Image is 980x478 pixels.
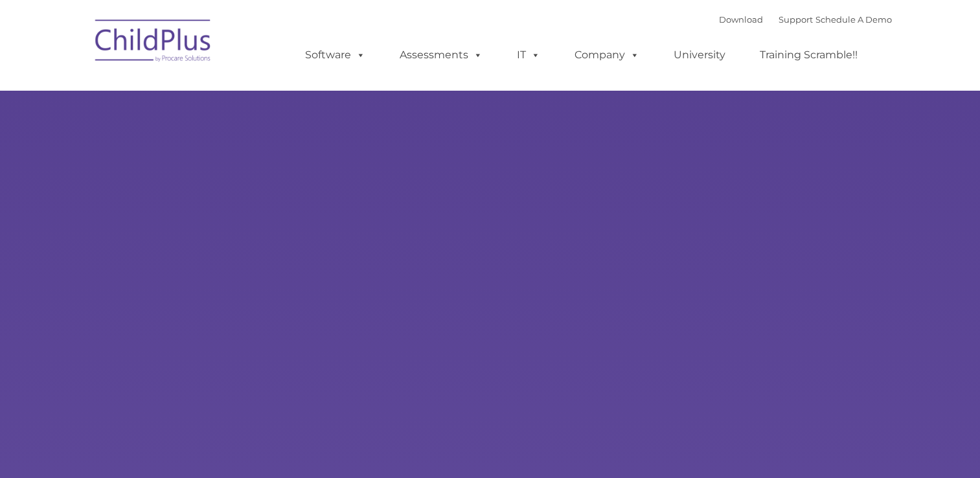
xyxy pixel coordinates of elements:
a: Schedule A Demo [815,14,892,25]
font: | [719,14,892,25]
a: Support [779,14,813,25]
a: Training Scramble!! [747,42,871,68]
a: Software [292,42,378,68]
a: Download [719,14,763,25]
a: IT [504,42,553,68]
img: ChildPlus by Procare Solutions [89,10,218,75]
a: Company [562,42,652,68]
a: University [661,42,738,68]
a: Assessments [387,42,496,68]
